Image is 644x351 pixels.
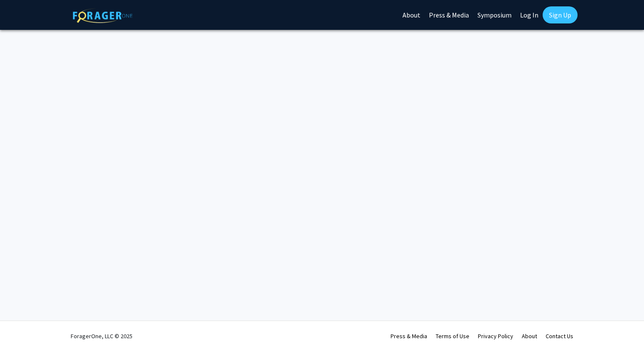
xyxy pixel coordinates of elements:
a: Privacy Policy [478,332,513,340]
a: Contact Us [546,332,573,340]
img: ForagerOne Logo [73,8,132,23]
a: Press & Media [391,332,427,340]
div: ForagerOne, LLC © 2025 [71,321,132,351]
a: Sign Up [543,6,578,23]
a: About [522,332,537,340]
a: Terms of Use [436,332,469,340]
